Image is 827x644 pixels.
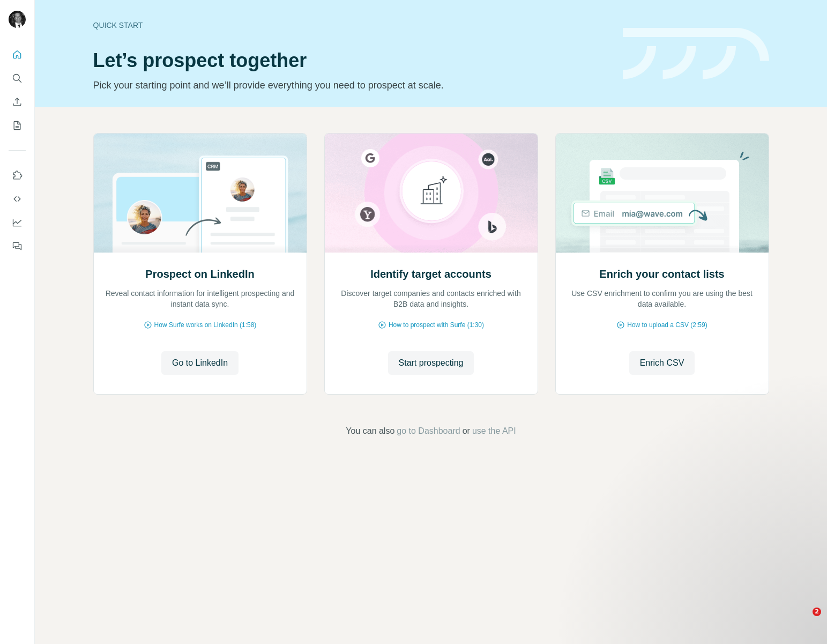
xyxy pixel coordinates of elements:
[9,213,26,232] button: Dashboard
[472,425,516,438] button: use the API
[399,357,464,369] span: Start prospecting
[9,92,26,112] button: Enrich CSV
[93,50,610,71] h1: Let’s prospect together
[9,116,26,135] button: My lists
[791,608,816,633] iframe: Intercom live chat
[9,189,26,209] button: Use Surfe API
[93,78,610,93] p: Pick your starting point and we’ll provide everything you need to prospect at scale.
[145,267,254,282] h2: Prospect on LinkedIn
[640,357,684,369] span: Enrich CSV
[567,288,758,309] p: Use CSV enrichment to confirm you are using the best data available.
[93,134,307,253] img: Prospect on LinkedIn
[629,351,695,375] button: Enrich CSV
[9,166,26,185] button: Use Surfe on LinkedIn
[9,11,26,28] img: Avatar
[388,351,474,375] button: Start prospecting
[627,320,707,330] span: How to upload a CSV (2:59)
[463,425,470,438] span: or
[370,267,491,282] h2: Identify target accounts
[9,45,26,64] button: Quick start
[813,608,821,616] span: 2
[105,288,296,309] p: Reveal contact information for intelligent prospecting and instant data sync.
[397,425,460,438] button: go to Dashboard
[93,20,610,31] div: Quick start
[324,134,538,253] img: Identify target accounts
[336,288,527,309] p: Discover target companies and contacts enriched with B2B data and insights.
[154,320,257,330] span: How Surfe works on LinkedIn (1:58)
[346,425,394,438] span: You can also
[623,28,769,80] img: banner
[161,351,239,375] button: Go to LinkedIn
[9,236,26,256] button: Feedback
[172,357,228,369] span: Go to LinkedIn
[9,69,26,88] button: Search
[555,134,769,253] img: Enrich your contact lists
[389,320,484,330] span: How to prospect with Surfe (1:30)
[599,267,724,282] h2: Enrich your contact lists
